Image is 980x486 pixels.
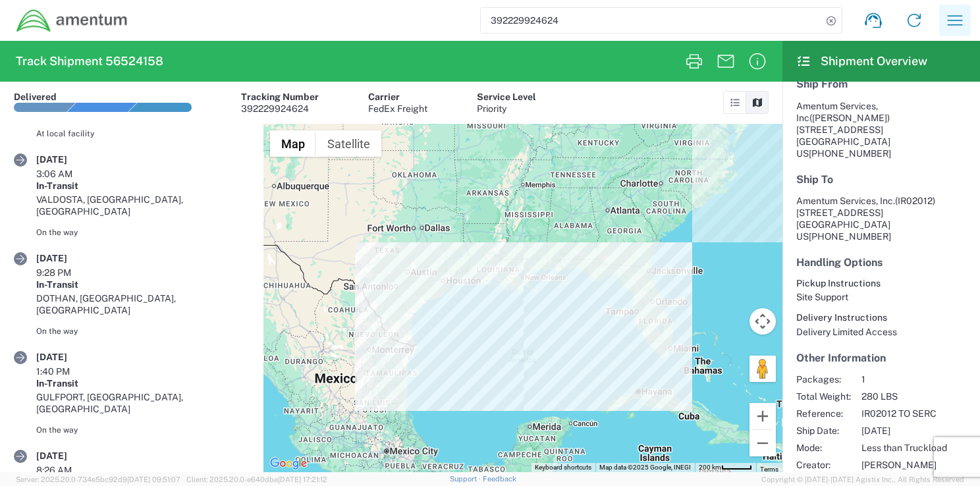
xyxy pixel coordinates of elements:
div: DOTHAN, [GEOGRAPHIC_DATA], [GEOGRAPHIC_DATA] [36,292,250,316]
span: [PHONE_NUMBER] [809,231,891,242]
div: FedEx Freight [368,103,427,115]
a: Feedback [483,475,516,483]
div: Priority [477,103,536,115]
button: Show satellite imagery [316,130,381,157]
h5: Handling Options [796,256,966,269]
span: ([PERSON_NAME]) [809,113,890,123]
button: Zoom in [749,403,776,429]
div: On the way [36,325,250,337]
div: [DATE] [36,351,102,363]
div: VALDOSTA, [GEOGRAPHIC_DATA], [GEOGRAPHIC_DATA] [36,194,250,217]
div: On the way [36,227,250,238]
div: At local facility [36,128,250,140]
div: 3:06 AM [36,168,102,180]
button: Map Scale: 200 km per 43 pixels [695,463,756,472]
div: GULFPORT, [GEOGRAPHIC_DATA], [GEOGRAPHIC_DATA] [36,391,250,415]
h6: Delivery Instructions [796,312,966,323]
div: 1:40 PM [36,365,102,377]
span: IR02012 TO SERC [861,408,947,419]
span: Amentum Services, Inc [796,101,878,123]
div: [DATE] [36,153,102,165]
div: Tracking Number [241,91,319,103]
span: 200 km [699,464,721,471]
h2: Track Shipment 56524158 [16,53,163,69]
div: Delivered [14,91,57,103]
img: Google [267,455,310,472]
button: Zoom out [749,430,776,456]
div: On the way [36,424,250,436]
span: Ship Date: [796,425,851,437]
span: [DATE] 09:51:07 [127,475,180,483]
h5: Ship From [796,78,966,90]
input: Shipment, tracking or reference number [481,8,822,33]
div: Carrier [368,91,427,103]
span: [PERSON_NAME] [861,459,947,471]
span: [DATE] 17:21:12 [278,475,327,483]
button: Map camera controls [749,308,776,335]
img: dyncorp [16,9,128,33]
div: 8:26 AM [36,464,102,476]
span: (IR02012) [895,196,935,206]
div: [DATE] [36,252,102,264]
span: Copyright © [DATE]-[DATE] Agistix Inc., All Rights Reserved [761,473,964,485]
span: [DATE] [861,425,947,437]
h6: Pickup Instructions [796,278,966,289]
span: Mode: [796,442,851,454]
span: [PHONE_NUMBER] [809,148,891,159]
span: Client: 2025.20.0-e640dba [186,475,327,483]
span: Amentum Services, Inc. [STREET_ADDRESS] [796,196,935,218]
div: In-Transit [36,180,250,192]
button: Keyboard shortcuts [535,463,591,472]
a: Terms [760,466,778,473]
button: Drag Pegman onto the map to open Street View [749,356,776,382]
div: 9:28 PM [36,267,102,279]
div: In-Transit [36,377,250,389]
header: Shipment Overview [782,41,980,82]
span: Creator: [796,459,851,471]
span: [STREET_ADDRESS] [796,124,883,135]
span: Less than Truckload [861,442,947,454]
div: 392229924624 [241,103,319,115]
span: Server: 2025.20.0-734e5bc92d9 [16,475,180,483]
span: Map data ©2025 Google, INEGI [599,464,691,471]
a: Open this area in Google Maps (opens a new window) [267,455,310,472]
button: Show street map [270,130,316,157]
span: Total Weight: [796,391,851,402]
div: [DATE] [36,450,102,462]
div: Site Support [796,291,966,303]
address: [GEOGRAPHIC_DATA] US [796,195,966,242]
div: Delivery Limited Access [796,326,966,338]
span: 1 [861,373,947,385]
span: 280 LBS [861,391,947,402]
a: Support [450,475,483,483]
span: Packages: [796,373,851,385]
span: Reference: [796,408,851,419]
address: [GEOGRAPHIC_DATA] US [796,100,966,159]
h5: Ship To [796,173,966,186]
div: Service Level [477,91,536,103]
div: In-Transit [36,279,250,290]
h5: Other Information [796,352,966,364]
